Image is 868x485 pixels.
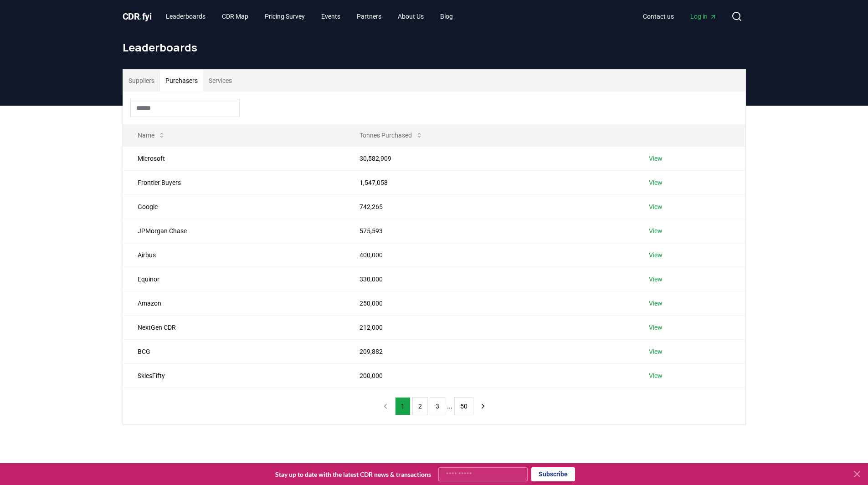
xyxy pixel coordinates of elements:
[160,70,203,92] button: Purchasers
[345,315,634,339] td: 212,000
[123,70,160,92] button: Suppliers
[395,397,411,415] button: 1
[349,8,389,25] a: Partners
[412,397,428,415] button: 2
[123,146,345,170] td: Microsoft
[636,8,724,25] nav: Main
[345,363,634,388] td: 200,000
[345,146,634,170] td: 30,582,909
[649,250,663,260] a: View
[123,219,345,243] td: JPMorgan Chase
[345,194,634,219] td: 742,265
[683,8,724,25] a: Log in
[433,8,460,25] a: Blog
[257,8,312,25] a: Pricing Survey
[345,219,634,243] td: 575,593
[690,12,717,21] span: Log in
[123,243,345,267] td: Airbus
[345,243,634,267] td: 400,000
[345,339,634,363] td: 209,882
[447,401,452,412] li: ...
[454,397,473,415] button: 50
[345,267,634,291] td: 330,000
[123,40,746,55] h1: Leaderboards
[123,267,345,291] td: Equinor
[123,363,345,388] td: SkiesFifty
[203,70,237,92] button: Services
[649,202,663,211] a: View
[159,8,460,25] nav: Main
[649,154,663,163] a: View
[123,194,345,219] td: Google
[475,397,491,415] button: next page
[123,11,152,22] span: CDR fyi
[649,371,663,380] a: View
[649,299,663,308] a: View
[345,291,634,315] td: 250,000
[159,8,213,25] a: Leaderboards
[636,8,681,25] a: Contact us
[123,170,345,194] td: Frontier Buyers
[390,8,431,25] a: About Us
[649,178,663,187] a: View
[123,291,345,315] td: Amazon
[649,275,663,284] a: View
[139,11,142,22] span: .
[215,8,256,25] a: CDR Map
[314,8,348,25] a: Events
[123,10,152,23] a: CDR.fyi
[345,170,634,194] td: 1,547,058
[649,226,663,235] a: View
[649,323,663,332] a: View
[130,126,173,144] button: Name
[352,126,430,144] button: Tonnes Purchased
[649,347,663,356] a: View
[123,339,345,363] td: BCG
[123,315,345,339] td: NextGen CDR
[430,397,445,415] button: 3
